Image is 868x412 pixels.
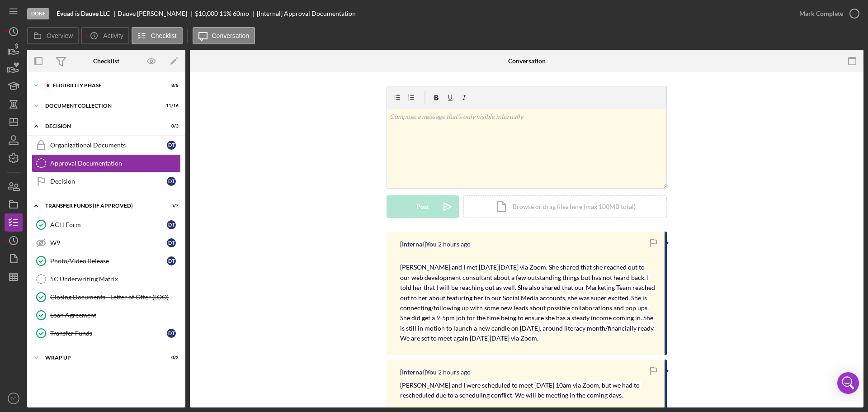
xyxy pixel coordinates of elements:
[27,8,49,19] div: Done
[799,5,843,23] div: Mark Complete
[32,324,181,342] a: Transfer FundsDT
[50,178,167,185] div: Decision
[32,234,181,252] a: W9DT
[50,294,180,301] div: Closing Documents - Letter of Offer (LOO)
[400,241,437,248] div: [Internal] You
[50,160,180,167] div: Approval Documentation
[132,27,183,44] button: Checklist
[167,238,176,247] div: D T
[162,83,179,88] div: 8 / 8
[400,369,437,376] div: [Internal] You
[167,256,176,265] div: D T
[32,172,181,190] a: DecisionDT
[167,177,176,186] div: D T
[32,154,181,172] a: Approval Documentation
[50,239,167,246] div: W9
[32,252,181,270] a: Photo/Video ReleaseDT
[50,142,167,149] div: Organizational Documents
[45,123,156,129] div: Decision
[45,103,156,109] div: Document Collection
[790,5,863,23] button: Mark Complete
[5,389,23,407] button: TG
[50,275,180,283] div: 5C Underwriting Matrix
[438,241,471,248] time: 2025-10-03 19:52
[103,32,123,39] label: Activity
[400,263,656,342] mark: [PERSON_NAME] and I met [DATE][DATE] via Zoom. She shared that she reached out to our web develop...
[508,57,546,65] div: Conversation
[10,396,16,401] text: TG
[162,123,179,129] div: 0 / 3
[50,330,167,337] div: Transfer Funds
[167,141,176,150] div: D T
[47,32,73,39] label: Overview
[93,57,119,65] div: Checklist
[837,372,859,394] div: Open Intercom Messenger
[27,27,79,44] button: Overview
[162,103,179,109] div: 11 / 16
[32,270,181,288] a: 5C Underwriting Matrix
[219,10,231,17] div: 11 %
[32,136,181,154] a: Organizational DocumentsDT
[257,10,356,17] div: [Internal] Approval Documentation
[32,288,181,306] a: Closing Documents - Letter of Offer (LOO)
[167,329,176,338] div: D T
[416,195,429,218] div: Post
[233,10,249,17] div: 60 mo
[81,27,129,44] button: Activity
[212,32,250,39] label: Conversation
[50,312,180,319] div: Loan Agreement
[50,257,167,265] div: Photo/Video Release
[53,83,156,88] div: Eligibility Phase
[118,10,195,17] div: Dauve [PERSON_NAME]
[387,195,459,218] button: Post
[162,203,179,208] div: 5 / 7
[32,216,181,234] a: ACH FormDT
[151,32,177,39] label: Checklist
[167,220,176,229] div: D T
[195,10,218,17] div: $10,000
[45,355,156,360] div: Wrap Up
[45,203,156,208] div: Transfer Funds (If Approved)
[32,306,181,324] a: Loan Agreement
[162,355,179,360] div: 0 / 2
[400,381,641,399] mark: [PERSON_NAME] and I were scheduled to meet [DATE] 10am via Zoom, but we had to rescheduled due to...
[57,10,110,17] b: Evuad is Dauve LLC
[193,27,255,44] button: Conversation
[438,369,471,376] time: 2025-10-03 19:52
[50,221,167,228] div: ACH Form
